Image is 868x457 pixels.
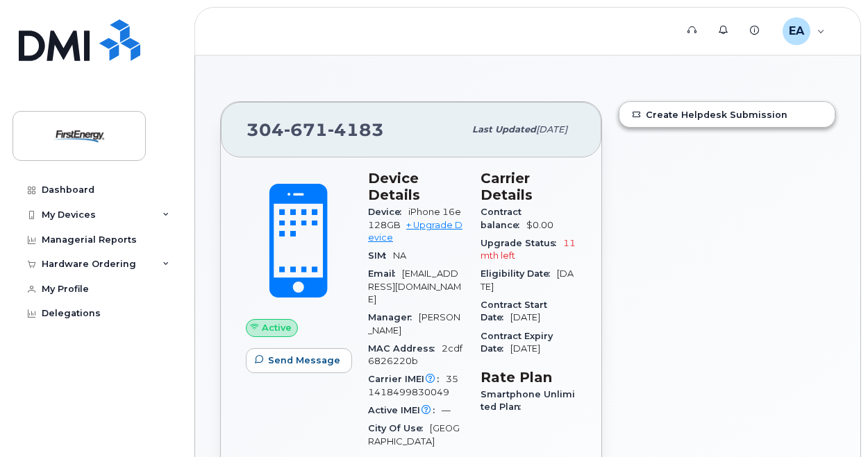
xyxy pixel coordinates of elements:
[368,423,430,433] span: City Of Use
[481,207,526,230] span: Contract balance
[472,124,536,135] span: Last updated
[246,348,352,373] button: Send Message
[368,268,402,279] span: Email
[619,102,835,127] a: Create Helpdesk Submission
[368,170,464,203] h3: Device Details
[368,405,442,415] span: Active IMEI
[368,374,458,397] span: 351418499830049
[247,119,384,140] span: 304
[808,397,858,447] iframe: Messenger Launcher
[368,250,393,261] span: SIM
[481,331,553,354] span: Contract Expiry Date
[368,207,461,230] span: iPhone 16e 128GB
[393,250,406,261] span: NA
[368,220,462,243] a: + Upgrade Device
[368,343,442,354] span: MAC Address
[481,268,557,279] span: Eligibility Date
[481,170,576,203] h3: Carrier Details
[481,369,576,386] h3: Rate Plan
[368,312,419,322] span: Manager
[536,124,567,135] span: [DATE]
[262,321,292,334] span: Active
[481,300,547,322] span: Contract Start Date
[368,312,460,335] span: [PERSON_NAME]
[368,207,408,217] span: Device
[510,343,540,354] span: [DATE]
[328,119,384,140] span: 4183
[268,354,340,367] span: Send Message
[442,405,451,415] span: —
[284,119,328,140] span: 671
[481,268,574,291] span: [DATE]
[510,312,540,322] span: [DATE]
[368,374,446,384] span: Carrier IMEI
[481,389,575,412] span: Smartphone Unlimited Plan
[481,238,563,248] span: Upgrade Status
[368,268,461,304] span: [EMAIL_ADDRESS][DOMAIN_NAME]
[368,423,460,446] span: [GEOGRAPHIC_DATA]
[526,220,553,230] span: $0.00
